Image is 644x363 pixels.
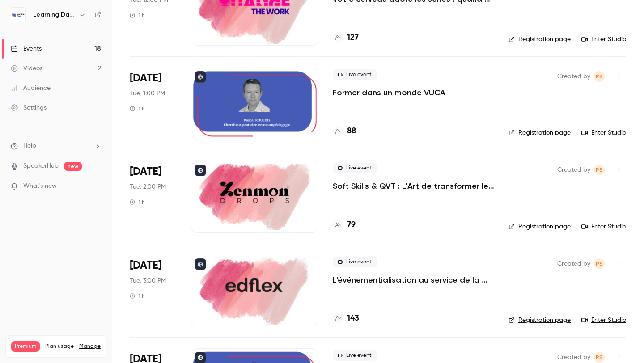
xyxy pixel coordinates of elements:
[333,312,359,325] a: 143
[79,343,101,350] a: Manage
[23,141,36,151] span: Help
[594,165,605,175] span: Prad Selvarajah
[347,32,359,44] h4: 127
[333,163,377,173] span: Live event
[581,35,626,44] a: Enter Studio
[596,165,603,175] span: PS
[333,274,494,285] a: L'événementialisation au service de la formation : engagez vos apprenants tout au long de l’année
[130,105,145,112] div: 1 h
[130,258,161,273] span: [DATE]
[11,64,42,73] div: Videos
[333,181,494,191] a: Soft Skills & QVT : L'Art de transformer les compétences humaines en levier de bien-être et perfo...
[90,182,101,190] iframe: Noticeable Trigger
[333,125,356,137] a: 88
[130,255,177,326] div: Oct 7 Tue, 3:00 PM (Europe/Paris)
[347,219,356,231] h4: 79
[130,198,145,206] div: 1 h
[130,12,145,19] div: 1 h
[347,125,356,137] h4: 88
[508,316,571,325] a: Registration page
[557,258,590,269] span: Created by
[557,165,590,175] span: Created by
[130,68,177,139] div: Oct 7 Tue, 1:00 PM (Europe/Paris)
[596,258,603,269] span: PS
[557,352,590,363] span: Created by
[596,352,603,363] span: PS
[11,341,40,352] span: Premium
[508,222,571,231] a: Registration page
[333,257,377,267] span: Live event
[333,219,356,231] a: 79
[23,181,57,191] span: What's new
[347,312,359,325] h4: 143
[11,103,47,112] div: Settings
[130,182,166,191] span: Tue, 2:00 PM
[64,162,82,171] span: new
[596,71,603,82] span: PS
[130,89,165,98] span: Tue, 1:00 PM
[11,44,42,53] div: Events
[594,71,605,82] span: Prad Selvarajah
[130,161,177,232] div: Oct 7 Tue, 2:00 PM (Europe/Paris)
[594,352,605,363] span: Prad Selvarajah
[594,258,605,269] span: Prad Selvarajah
[23,161,59,171] a: SpeakerHub
[130,292,145,300] div: 1 h
[11,84,51,93] div: Audience
[333,350,377,361] span: Live event
[130,71,161,85] span: [DATE]
[508,35,571,44] a: Registration page
[557,71,590,82] span: Created by
[333,32,359,44] a: 127
[333,87,445,98] a: Former dans un monde VUCA
[130,276,166,285] span: Tue, 3:00 PM
[11,8,25,22] img: Learning Days
[581,316,626,325] a: Enter Studio
[333,69,377,80] span: Live event
[33,10,75,19] h6: Learning Days
[11,141,101,151] li: help-dropdown-opener
[581,222,626,231] a: Enter Studio
[581,128,626,137] a: Enter Studio
[45,343,74,350] span: Plan usage
[130,165,161,179] span: [DATE]
[508,128,571,137] a: Registration page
